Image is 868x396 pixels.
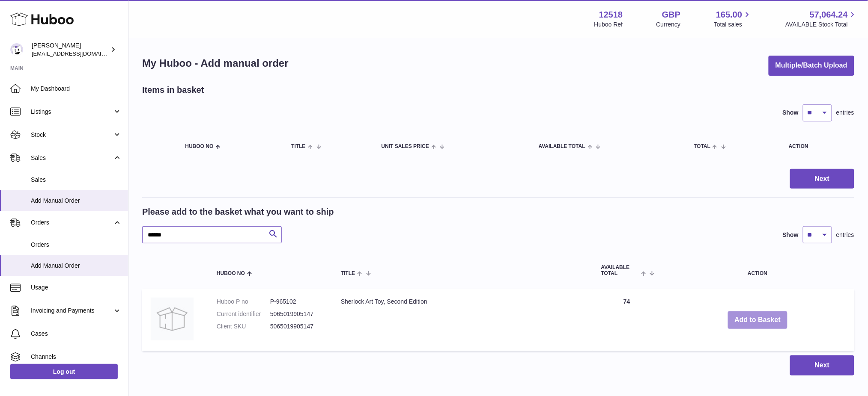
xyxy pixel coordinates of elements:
span: 57,064.24 [810,9,848,21]
span: Sales [31,154,113,162]
span: AVAILABLE Stock Total [785,21,858,29]
a: Log out [10,364,118,379]
span: My Dashboard [31,85,122,93]
img: internalAdmin-12518@internal.huboo.com [10,43,23,56]
span: Invoicing and Payments [31,307,113,315]
span: 165.00 [716,9,742,21]
span: Cases [31,330,122,338]
span: Listings [31,108,113,116]
a: 57,064.24 AVAILABLE Stock Total [785,9,858,29]
span: [EMAIL_ADDRESS][DOMAIN_NAME] [32,50,126,57]
span: Add Manual Order [31,197,122,205]
span: Stock [31,131,113,139]
span: Channels [31,353,122,361]
div: [PERSON_NAME] [32,41,109,58]
strong: GBP [662,9,680,21]
span: Add Manual Order [31,262,122,270]
span: Sales [31,176,122,184]
a: 165.00 Total sales [714,9,752,29]
strong: 12518 [599,9,623,21]
span: Total sales [714,21,752,29]
div: Currency [656,21,681,29]
div: Huboo Ref [594,21,623,29]
span: Usage [31,284,122,292]
span: Orders [31,241,122,249]
span: Orders [31,219,113,227]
